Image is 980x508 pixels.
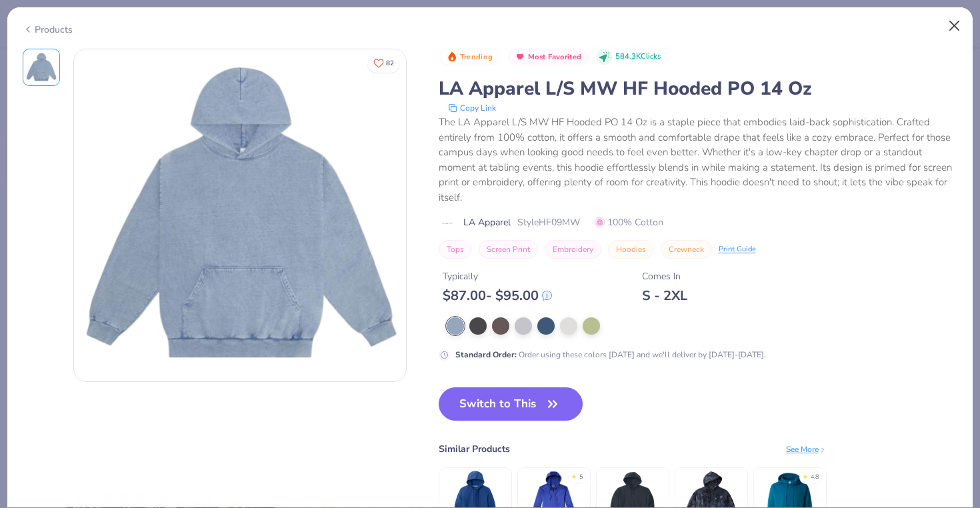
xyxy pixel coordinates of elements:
[661,240,712,259] button: Crewneck
[517,215,580,229] span: Style HF09MW
[811,473,819,482] div: 4.8
[460,53,493,61] span: Trending
[444,101,500,115] button: copy to clipboard
[803,473,808,478] div: ★
[508,49,589,66] button: Badge Button
[786,443,827,455] div: See More
[23,23,73,37] div: Products
[545,240,601,259] button: Embroidery
[439,240,472,259] button: Tops
[579,473,583,482] div: 5
[440,49,500,66] button: Badge Button
[595,215,663,229] span: 100% Cotton
[74,49,406,381] img: Front
[443,269,552,283] div: Typically
[608,240,654,259] button: Hoodies
[439,387,583,421] button: Switch to This
[642,269,687,283] div: Comes In
[615,51,661,63] span: 584.3K Clicks
[719,244,756,255] div: Print Guide
[479,240,538,259] button: Screen Print
[386,60,394,67] span: 82
[528,53,581,61] span: Most Favorited
[439,442,510,456] div: Similar Products
[439,115,958,205] div: The LA Apparel L/S MW HF Hooded PO 14 Oz is a staple piece that embodies laid-back sophistication...
[571,473,577,478] div: ★
[642,287,687,304] div: S - 2XL
[447,51,457,62] img: Trending sort
[455,349,517,360] strong: Standard Order :
[463,215,511,229] span: LA Apparel
[439,76,958,101] div: LA Apparel L/S MW HF Hooded PO 14 Oz
[25,51,57,83] img: Front
[367,53,400,73] button: Like
[455,349,766,361] div: Order using these colors [DATE] and we'll deliver by [DATE]-[DATE].
[515,51,525,62] img: Most Favorited sort
[443,287,552,304] div: $ 87.00 - $ 95.00
[942,13,967,39] button: Close
[439,218,457,229] img: brand logo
